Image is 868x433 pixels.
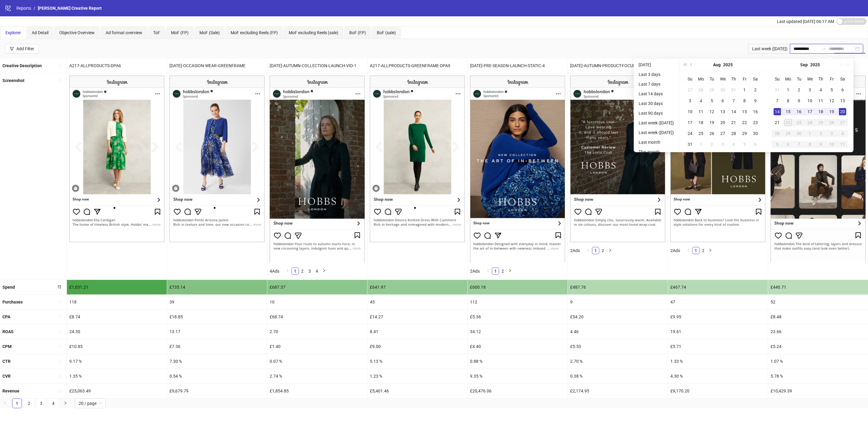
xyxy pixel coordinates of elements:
li: Last 30 days [636,100,676,107]
td: 2025-08-20 [717,117,728,128]
a: 3 [37,399,46,408]
td: 2025-09-14 [772,106,783,117]
div: 2 [795,86,803,93]
li: Last 14 days [636,90,676,97]
td: 2025-08-07 [728,95,739,106]
td: 2025-08-09 [750,95,761,106]
div: 13 [719,108,726,115]
th: Th [728,74,739,84]
td: 2025-09-01 [695,139,706,150]
div: [DATE]-AUTUMN-COLLECTION-LAUNCH-VID-1 [267,58,367,73]
button: Add Filter [5,44,39,54]
div: 12 [828,97,835,104]
span: to [821,46,826,51]
td: 2025-09-04 [815,84,826,95]
div: 30 [795,130,803,137]
td: 2025-09-30 [794,128,804,139]
li: Last week ([DATE]) [636,129,676,136]
span: sort-ascending [57,329,61,333]
div: 19 [828,108,835,115]
div: 28 [697,86,705,93]
li: 1 [12,399,22,408]
th: Sa [750,74,761,84]
button: right [506,267,514,275]
div: 5 [828,86,835,93]
td: 2025-09-15 [783,106,794,117]
span: sort-descending [57,285,61,289]
th: Tu [794,74,804,84]
span: left [3,401,7,405]
div: 5 [708,97,715,104]
td: 2025-08-16 [750,106,761,117]
button: right [321,267,328,275]
th: Su [772,74,783,84]
div: 9 [752,97,759,104]
a: 1 [492,268,499,274]
td: 2025-09-19 [826,106,837,117]
div: 14 [774,108,781,115]
div: 17 [806,108,814,115]
div: 6 [752,141,759,148]
td: 2025-08-06 [717,95,728,106]
button: Choose a month [800,59,808,71]
td: 2025-09-03 [717,139,728,150]
td: 2025-09-09 [794,95,804,106]
li: Last 3 days [636,71,676,78]
span: MoF (FP) [171,30,189,35]
td: 2025-10-11 [837,139,848,150]
div: 10 [686,108,694,115]
button: Last year (Control + left) [682,59,688,71]
td: 2025-08-19 [706,117,717,128]
li: Last week ([DATE]) [636,119,676,126]
div: 29 [784,130,792,137]
th: Th [815,74,826,84]
span: sort-ascending [57,314,61,319]
div: 2 [752,86,759,93]
td: 2025-09-18 [815,106,826,117]
span: 20 / page [79,399,102,408]
li: Next Page [506,267,514,275]
button: Previous month (PageUp) [688,59,695,71]
div: 28 [774,130,781,137]
span: [PERSON_NAME] Creative Report [38,6,102,11]
td: 2025-10-01 [804,128,815,139]
li: Next Page [321,267,328,275]
td: 2025-08-31 [772,84,783,95]
span: ToF [153,30,160,35]
a: 2 [25,399,34,408]
div: 18 [697,119,705,126]
div: 23 [752,119,759,126]
span: Ad format overview [106,30,142,35]
div: Page Size [75,399,106,408]
div: 6 [839,86,846,93]
img: Screenshot 120231763419370624 [470,76,565,262]
div: 3 [686,97,694,104]
span: 2 Ads [570,248,580,253]
td: 2025-09-22 [783,117,794,128]
img: Screenshot 120234562894020624 [270,76,365,262]
td: 2025-09-27 [837,117,848,128]
div: 11 [817,97,824,104]
div: 2 [708,141,715,148]
td: 2025-08-11 [695,106,706,117]
td: 2025-09-23 [794,117,804,128]
td: 2025-09-17 [804,106,815,117]
div: 7 [730,97,737,104]
td: 2025-08-31 [685,139,695,150]
span: filter [10,47,14,51]
td: 2025-09-11 [815,95,826,106]
span: BoF (sale) [377,30,396,35]
td: 2025-09-10 [804,95,815,106]
a: 1 [592,247,599,254]
div: 4 [817,86,824,93]
td: 2025-08-12 [706,106,717,117]
td: 2025-09-07 [772,95,783,106]
div: 22 [741,119,748,126]
span: right [709,248,712,252]
div: 16 [795,108,803,115]
td: 2025-08-30 [750,128,761,139]
td: 2025-10-02 [815,128,826,139]
td: 2025-09-05 [826,84,837,95]
td: 2025-08-14 [728,106,739,117]
div: 21 [774,119,781,126]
